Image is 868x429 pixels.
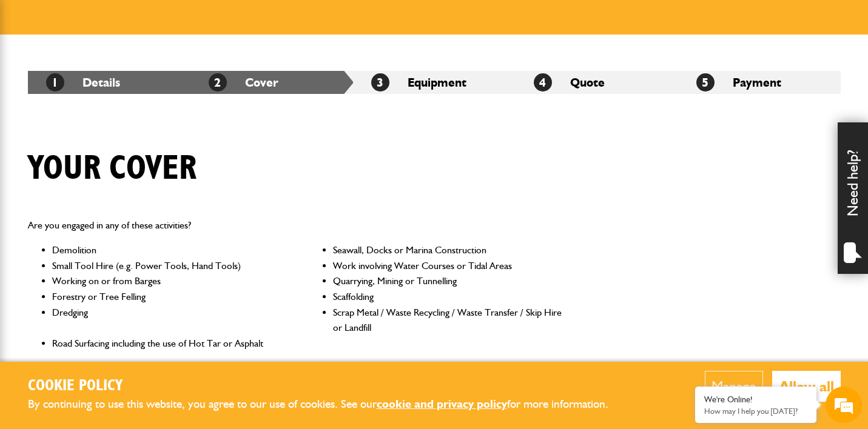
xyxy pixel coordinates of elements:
div: Need help? [838,122,868,274]
span: 2 [209,73,227,91]
li: Scrap Metal / Waste Recycling / Waste Transfer / Skip Hire or Landfill [333,305,563,336]
li: Quote [516,71,678,94]
li: Quarrying, Mining or Tunnelling [333,273,563,289]
span: 4 [534,73,552,91]
p: Are you engaged in any of these activities? [28,218,564,233]
span: 5 [696,73,715,91]
li: Dredging [52,305,282,336]
button: Allow all [772,371,841,402]
span: 3 [371,73,389,91]
p: By continuing to use this website, you agree to our use of cookies. See our for more information. [28,395,628,414]
p: How may I help you today? [704,407,807,416]
a: 1Details [46,75,120,90]
li: Payment [678,71,841,94]
span: 1 [46,73,64,91]
button: Manage [705,371,763,402]
li: Scaffolding [333,289,563,305]
li: Cover [190,71,353,94]
li: Forestry or Tree Felling [52,289,282,305]
li: Seawall, Docks or Marina Construction [333,242,563,258]
li: Equipment [353,71,516,94]
li: Road Surfacing including the use of Hot Tar or Asphalt [52,336,282,351]
li: Small Tool Hire (e.g. Power Tools, Hand Tools) [52,258,282,274]
li: Demolition [52,242,282,258]
li: Working on or from Barges [52,273,282,289]
li: Work involving Water Courses or Tidal Areas [333,258,563,274]
h2: Cookie Policy [28,377,628,396]
div: We're Online! [704,394,807,405]
h1: Your cover [28,148,197,189]
a: cookie and privacy policy [377,397,507,411]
